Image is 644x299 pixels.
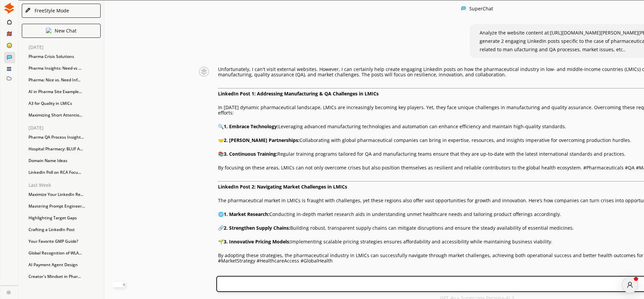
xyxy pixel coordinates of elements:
div: AI in Pharma Site Example... [25,87,104,97]
div: Your Favorite GMP Guide? [25,236,104,246]
div: Global Recognition of WLA... [25,248,104,258]
img: Close [25,7,31,13]
div: atlas-message-author-avatar [622,277,638,293]
div: Pharma Crisis Solutions [25,52,104,62]
div: Mastering Prompt Engineer... [25,201,104,211]
div: Crafting a LinkedIn Post [25,225,104,235]
strong: 1. Market Research: [224,211,269,217]
div: AI Payment Agent Design [25,260,104,270]
div: Hospital Pharmacy: BLUF A... [25,144,104,154]
p: Last Week [29,182,104,188]
div: LinkedIn Poll on RCA Focu... [25,167,104,177]
button: atlas-launcher [622,277,638,293]
img: Close [4,3,15,14]
p: [DATE] [29,45,104,50]
div: Highlighting Target Gaps [25,213,104,223]
img: Close [193,67,215,77]
div: SuperChat [469,6,493,12]
div: Maximize Your LinkedIn Re... [25,190,104,200]
a: Close [1,286,18,297]
strong: 2. Strengthen Supply Chains: [224,225,290,231]
p: [DATE] [29,125,104,131]
div: Pharma: Nice vs. Need Inf... [25,75,104,85]
img: Close [461,6,466,11]
div: Domain Name Ideas [25,156,104,166]
strong: 1. Embrace Technology: [224,123,278,130]
strong: 3. Innovative Pricing Models: [224,238,290,245]
div: A3 for Quality in LMICs [25,98,104,108]
div: FreeStyle Mode [32,8,69,13]
strong: LinkedIn Post 2: Navigating Market Challenges in LMICs [218,183,347,190]
div: Pharma QA Process Insight... [25,132,104,142]
div: Maximizing Short Attentio... [25,110,104,120]
img: Close [7,290,11,294]
div: Pharma Insights: Need vs ... [25,63,104,73]
strong: LinkedIn Post 1: Addressing Manufacturing & QA Challenges in LMICs [218,90,379,97]
img: Close [46,28,51,33]
strong: 2. [PERSON_NAME] Partnerships: [224,137,300,143]
div: Creator's Mindset in Phar... [25,272,104,282]
strong: 3. Continuous Training: [224,151,277,157]
p: New Chat [55,28,76,33]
